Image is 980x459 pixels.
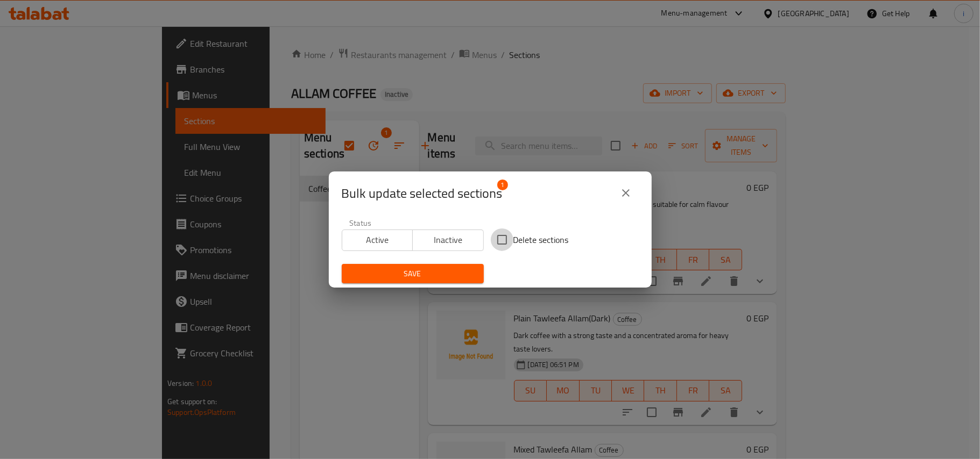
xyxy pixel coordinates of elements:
span: 1 [497,180,508,190]
button: Active [342,230,413,251]
span: Bulk update selected sections [342,185,503,202]
span: Save [350,267,475,281]
span: Inactive [417,232,480,248]
span: Delete sections [513,233,569,246]
button: close [613,180,639,206]
button: Save [342,264,484,284]
button: Inactive [412,230,484,251]
span: Active [347,232,409,248]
